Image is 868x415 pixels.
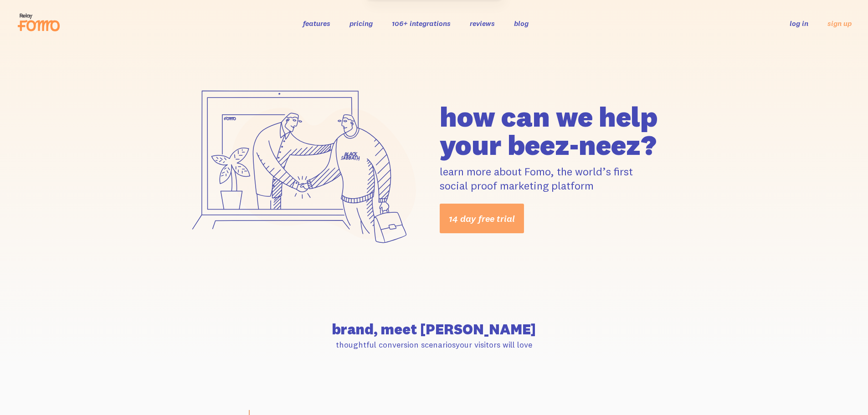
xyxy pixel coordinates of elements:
[827,19,852,28] a: sign up
[440,164,688,193] p: learn more about Fomo, the world’s first social proof marketing platform
[470,19,495,28] a: reviews
[180,339,688,350] p: thoughtful conversion scenarios your visitors will love
[392,19,451,28] a: 106+ integrations
[440,204,524,233] a: 14 day free trial
[514,19,529,28] a: blog
[303,19,330,28] a: features
[349,19,373,28] a: pricing
[180,322,688,337] h2: brand, meet [PERSON_NAME]
[790,19,808,28] a: log in
[440,102,688,159] h1: how can we help your beez-neez?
